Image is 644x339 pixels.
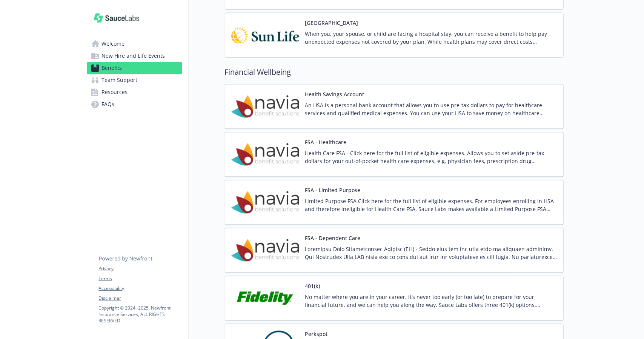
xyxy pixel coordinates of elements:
img: Navia Benefit Solutions carrier logo [231,234,299,267]
p: An HSA is a personal bank account that allows you to use pre-tax dollars to pay for healthcare se... [305,102,557,117]
p: Loremipsu Dolo Sitametconsec Adipisc (ELI) - Seddo eius tem inc utla etdo ma aliquaen adminimv. Q... [305,245,557,261]
a: Disclaimer [99,295,182,302]
p: Copyright © 2024 - 2025 , Newfront Insurance Services, ALL RIGHTS RESERVED [99,305,182,324]
img: Navia Benefit Solutions carrier logo [231,91,299,123]
button: [GEOGRAPHIC_DATA] [305,19,358,27]
span: Benefits [102,62,122,74]
img: Fidelity Investments carrier logo [231,282,299,314]
span: FAQs [102,99,115,111]
a: FAQs [87,99,182,111]
button: FSA - Limited Purpose [305,186,361,194]
p: When you, your spouse, or child are facing a hospital stay, you can receive a benefit to help pay... [305,30,557,46]
button: Perkspot [305,330,328,338]
a: Accessibility [99,285,182,292]
h2: Financial Wellbeing [225,67,564,78]
img: Navia Benefit Solutions carrier logo [231,186,299,219]
a: Terms [99,275,182,282]
a: Welcome [87,38,182,50]
button: Health Savings Account [305,91,364,99]
a: Team Support [87,74,182,86]
button: 401(k) [305,282,320,290]
span: New Hire and Life Events [102,50,165,62]
a: Privacy [99,265,182,272]
img: Navia Benefit Solutions carrier logo [231,139,299,171]
span: Resources [102,86,128,99]
p: Health Care FSA - Click here for the full list of eligible expenses. Allows you to set aside pre-... [305,149,557,165]
button: FSA - Healthcare [305,139,347,146]
span: Welcome [102,38,125,50]
img: Sun Life Financial carrier logo [231,19,299,51]
span: Team Support [102,74,138,86]
p: No matter where you are in your career, it’s never too early (or too late) to prepare for your fi... [305,293,557,309]
button: FSA - Dependent Care [305,234,361,242]
a: Benefits [87,62,182,74]
p: Limited Purpose FSA Click here for the full list of eligible expenses. For employees enrolling in... [305,197,557,213]
a: New Hire and Life Events [87,50,182,62]
a: Resources [87,86,182,99]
